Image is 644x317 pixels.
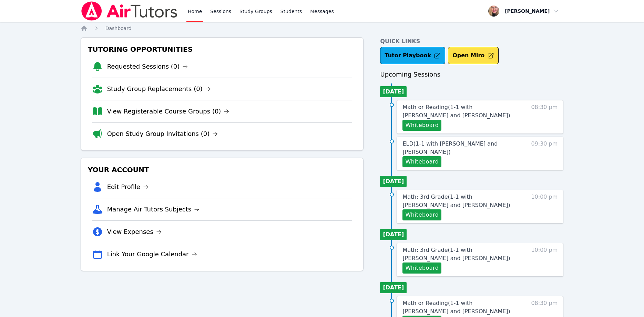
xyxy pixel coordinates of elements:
[380,37,563,46] h4: Quick Links
[531,103,558,131] span: 08:30 pm
[402,120,441,131] button: Whiteboard
[402,247,510,261] span: Math: 3rd Grade ( 1-1 with [PERSON_NAME] and [PERSON_NAME] )
[402,299,519,316] a: Math or Reading(1-1 with [PERSON_NAME] and [PERSON_NAME])
[81,25,564,32] nav: Breadcrumb
[448,47,499,64] button: Open Miro
[402,104,510,119] span: Math or Reading ( 1-1 with [PERSON_NAME] and [PERSON_NAME] )
[402,193,519,209] a: Math: 3rd Grade(1-1 with [PERSON_NAME] and [PERSON_NAME])
[81,1,178,21] img: Air Tutors
[402,103,519,120] a: Math or Reading(1-1 with [PERSON_NAME] and [PERSON_NAME])
[531,246,558,274] span: 10:00 pm
[107,84,211,94] a: Study Group Replacements (0)
[107,107,229,116] a: View Registerable Course Groups (0)
[531,193,558,220] span: 10:00 pm
[402,300,510,315] span: Math or Reading ( 1-1 with [PERSON_NAME] and [PERSON_NAME] )
[310,8,334,15] span: Messages
[105,25,132,32] a: Dashboard
[86,164,358,176] h3: Your Account
[107,182,149,192] a: Edit Profile
[380,176,407,187] li: [DATE]
[380,86,407,97] li: [DATE]
[531,140,558,167] span: 09:30 pm
[105,26,132,31] span: Dashboard
[86,43,358,56] h3: Tutoring Opportunities
[380,47,445,64] a: Tutor Playbook
[107,129,218,139] a: Open Study Group Invitations (0)
[402,209,441,220] button: Whiteboard
[107,249,197,259] a: Link Your Google Calendar
[107,205,200,214] a: Manage Air Tutors Subjects
[402,156,441,167] button: Whiteboard
[402,140,498,155] span: ELD ( 1-1 with [PERSON_NAME] and [PERSON_NAME] )
[402,194,510,208] span: Math: 3rd Grade ( 1-1 with [PERSON_NAME] and [PERSON_NAME] )
[107,227,162,237] a: View Expenses
[402,262,441,274] button: Whiteboard
[107,62,188,71] a: Requested Sessions (0)
[380,70,563,79] h3: Upcoming Sessions
[380,229,407,240] li: [DATE]
[402,246,519,262] a: Math: 3rd Grade(1-1 with [PERSON_NAME] and [PERSON_NAME])
[402,140,519,156] a: ELD(1-1 with [PERSON_NAME] and [PERSON_NAME])
[380,282,407,293] li: [DATE]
